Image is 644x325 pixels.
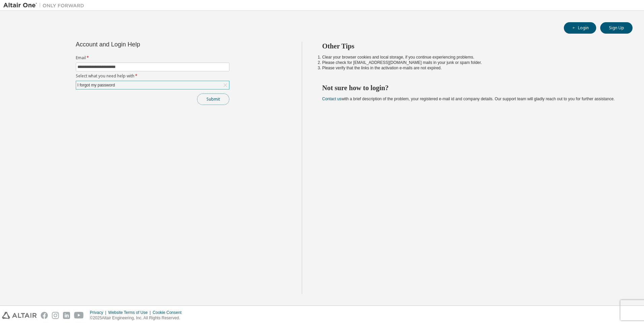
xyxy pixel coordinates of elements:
[76,81,229,89] div: I forgot my password
[322,65,621,71] li: Please verify that the links in the activation e-mails are not expired.
[63,312,70,319] img: linkedin.svg
[322,83,621,92] h2: Not sure how to login?
[322,97,615,101] span: with a brief description of the problem, your registered e-mail id and company details. Our suppo...
[322,55,621,60] li: Clear your browser cookies and local storage, if you continue experiencing problems.
[3,2,88,9] img: Altair One
[2,312,37,319] img: altair_logo.svg
[52,312,59,319] img: instagram.svg
[76,42,199,47] div: Account and Login Help
[322,60,621,65] li: Please check for [EMAIL_ADDRESS][DOMAIN_NAME] mails in your junk or spam folder.
[153,310,185,315] div: Cookie Consent
[600,22,633,34] button: Sign Up
[322,42,621,50] h2: Other Tips
[197,94,229,105] button: Submit
[322,97,342,101] a: Contact us
[76,73,229,79] label: Select what you need help with
[74,312,84,319] img: youtube.svg
[564,22,596,34] button: Login
[76,55,229,61] label: Email
[41,312,48,319] img: facebook.svg
[90,310,108,315] div: Privacy
[90,315,186,321] p: © 2025 Altair Engineering, Inc. All Rights Reserved.
[108,310,153,315] div: Website Terms of Use
[76,81,116,89] div: I forgot my password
